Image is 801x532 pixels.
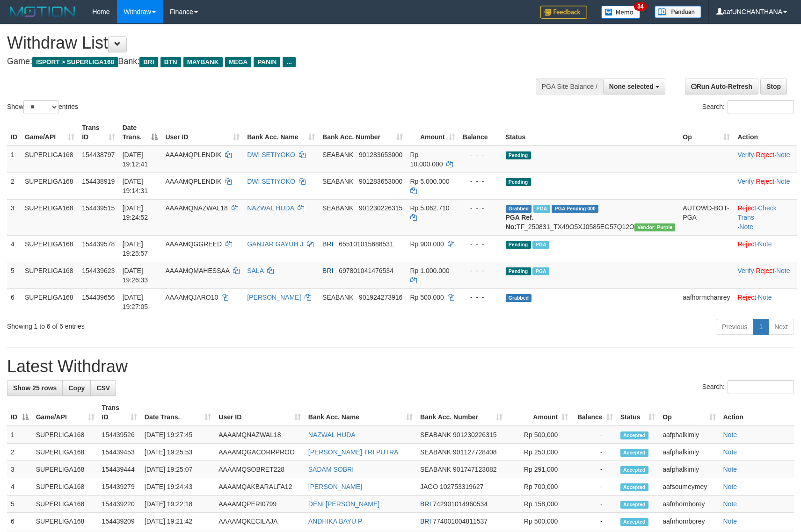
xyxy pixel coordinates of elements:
span: BRI [322,240,333,248]
a: Note [723,518,737,525]
span: [DATE] 19:26:33 [123,267,148,284]
span: 154438919 [82,178,115,185]
td: 3 [7,199,21,235]
td: AAAAMQGACORRPROO [215,444,305,461]
td: 154439444 [98,461,141,478]
span: Vendor URL: https://trx4.1velocity.biz [634,223,675,231]
span: Pending [506,267,531,275]
a: Note [723,466,737,473]
a: SADAM SOBRI [308,466,354,473]
td: - [572,426,616,444]
td: 154439279 [98,478,141,496]
td: 6 [7,513,32,530]
span: Show 25 rows [13,384,57,392]
span: Copy 901283653000 to clipboard [359,178,402,185]
a: CSV [90,380,116,396]
label: Show entries [7,100,78,114]
td: [DATE] 19:27:45 [141,426,215,444]
th: Game/API: activate to sort column ascending [32,399,98,426]
span: CSV [96,384,110,392]
th: Date Trans.: activate to sort column descending [119,119,162,146]
td: · [734,288,797,315]
td: SUPERLIGA168 [21,235,78,262]
th: User ID: activate to sort column ascending [215,399,305,426]
span: 34 [634,2,647,11]
th: Trans ID: activate to sort column ascending [98,399,141,426]
td: AAAAMQAKBARALFA12 [215,478,305,496]
span: SEABANK [322,204,353,212]
span: ... [283,57,295,67]
a: [PERSON_NAME] [247,294,301,301]
td: 6 [7,288,21,315]
td: 2 [7,444,32,461]
td: · · [734,199,797,235]
td: 154439209 [98,513,141,530]
input: Search: [728,380,794,394]
a: Copy [62,380,91,396]
a: NAZWAL HUDA [247,204,294,212]
td: SUPERLIGA168 [32,513,98,530]
td: [DATE] 19:25:07 [141,461,215,478]
span: AAAAMQJARO10 [165,294,218,301]
td: SUPERLIGA168 [21,262,78,288]
th: Action [734,119,797,146]
span: 154438797 [82,151,115,158]
span: Rp 900.000 [410,240,444,248]
a: [PERSON_NAME] TRI PUTRA [308,448,399,456]
a: DWI SETIYOKO [247,178,295,185]
td: · · [734,146,797,173]
span: None selected [609,83,654,90]
td: Rp 700,000 [506,478,572,496]
td: Rp 500,000 [506,513,572,530]
span: Accepted [620,466,648,474]
a: Verify [737,151,754,158]
span: Copy [68,384,85,392]
td: Rp 158,000 [506,496,572,513]
label: Search: [702,100,794,114]
th: Bank Acc. Name: activate to sort column ascending [243,119,319,146]
th: Balance: activate to sort column ascending [572,399,616,426]
a: Note [723,483,737,490]
span: Marked by aafsengchandara [533,205,550,213]
span: [DATE] 19:27:05 [123,294,148,310]
span: Copy 901230226315 to clipboard [359,204,402,212]
span: BRI [322,267,333,274]
span: Accepted [620,431,648,439]
td: aafsoumeymey [659,478,719,496]
h1: Latest Withdraw [7,357,794,376]
td: [DATE] 19:25:53 [141,444,215,461]
th: Date Trans.: activate to sort column ascending [141,399,215,426]
span: SEABANK [420,466,451,473]
span: Copy 901127728408 to clipboard [453,448,496,456]
a: Note [758,294,772,301]
span: [DATE] 19:14:31 [123,178,148,194]
th: Action [720,399,794,426]
th: Trans ID: activate to sort column ascending [78,119,118,146]
span: 154439515 [82,204,115,212]
span: Rp 5.000.000 [410,178,450,185]
span: JAGO [420,483,438,490]
span: SEABANK [322,178,353,185]
td: AUTOWD-BOT-PGA [679,199,734,235]
td: TF_250831_TX49O5XJ0585EG57Q12O [502,199,679,235]
a: SALA [247,267,263,274]
a: Reject [756,178,774,185]
span: [DATE] 19:25:57 [123,240,148,257]
a: Reject [737,204,756,212]
td: 154439526 [98,426,141,444]
span: BRI [139,57,158,67]
div: PGA Site Balance / [536,79,603,94]
button: None selected [603,79,665,94]
a: Reject [756,151,774,158]
td: - [572,496,616,513]
img: Button%20Memo.svg [601,6,641,19]
td: - [572,461,616,478]
a: [PERSON_NAME] [308,483,362,490]
th: Status: activate to sort column ascending [617,399,659,426]
th: Op: activate to sort column ascending [659,399,719,426]
span: BRI [420,518,431,525]
td: SUPERLIGA168 [32,478,98,496]
span: Copy 655101015688531 to clipboard [339,240,393,248]
span: Grabbed [506,205,532,213]
td: aafphalkimly [659,444,719,461]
